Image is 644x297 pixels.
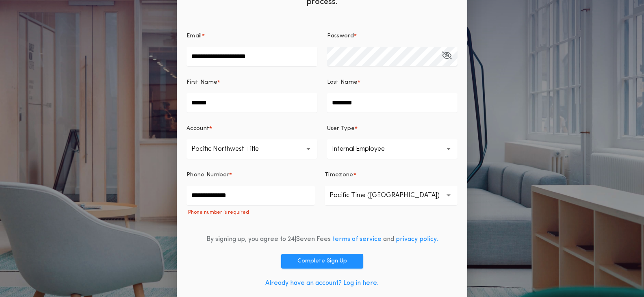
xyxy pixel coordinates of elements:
p: Last Name [327,78,358,87]
a: privacy policy. [396,236,438,243]
input: Email* [186,47,317,66]
p: Password [327,32,354,40]
input: Last Name* [327,93,458,113]
button: Internal Employee [327,139,458,159]
p: Phone number is required [186,209,315,216]
p: Timezone [325,171,353,179]
button: Complete Sign Up [281,254,363,269]
button: Password* [442,47,452,66]
p: Account [186,125,209,133]
input: Password* [327,47,458,66]
p: Pacific Time ([GEOGRAPHIC_DATA]) [330,191,453,200]
div: By signing up, you agree to 24|Seven Fees and [206,234,438,244]
a: terms of service [332,236,382,243]
p: Internal Employee [332,144,398,154]
a: Already have an account? Log in here. [265,280,379,286]
p: Email [186,32,202,40]
input: First Name* [186,93,317,113]
p: First Name [186,78,217,87]
button: Pacific Time ([GEOGRAPHIC_DATA]) [325,186,458,205]
p: Pacific Northwest Title [191,144,272,154]
p: Phone Number [186,171,229,179]
p: User Type [327,125,355,133]
input: Phone Number* [186,186,315,205]
button: Pacific Northwest Title [186,139,317,159]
